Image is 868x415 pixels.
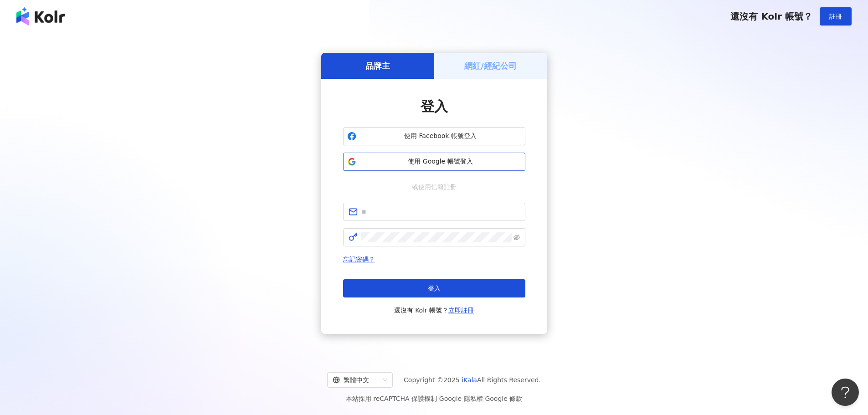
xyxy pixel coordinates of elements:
[333,373,379,387] div: 繁體中文
[360,132,521,141] span: 使用 Facebook 帳號登入
[343,127,525,145] button: 使用 Facebook 帳號登入
[421,98,448,114] span: 登入
[365,60,390,72] h5: 品牌主
[406,182,463,192] span: 或使用信箱註冊
[464,60,517,72] h5: 網紅/經紀公司
[343,256,375,263] a: 忘記密碼？
[832,379,859,406] iframe: Help Scout Beacon - Open
[428,285,441,292] span: 登入
[437,395,439,402] span: |
[343,153,525,171] button: 使用 Google 帳號登入
[439,395,483,402] a: Google 隱私權
[730,11,812,22] span: 還沒有 Kolr 帳號？
[394,305,474,316] span: 還沒有 Kolr 帳號？
[820,7,852,26] button: 註冊
[346,393,522,404] span: 本站採用 reCAPTCHA 保護機制
[483,395,485,402] span: |
[16,7,65,26] img: logo
[462,376,477,384] a: iKala
[514,234,520,241] span: eye-invisible
[485,395,522,402] a: Google 條款
[343,279,525,297] button: 登入
[360,157,521,166] span: 使用 Google 帳號登入
[448,307,474,314] a: 立即註冊
[829,13,842,20] span: 註冊
[404,374,541,385] span: Copyright © 2025 All Rights Reserved.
